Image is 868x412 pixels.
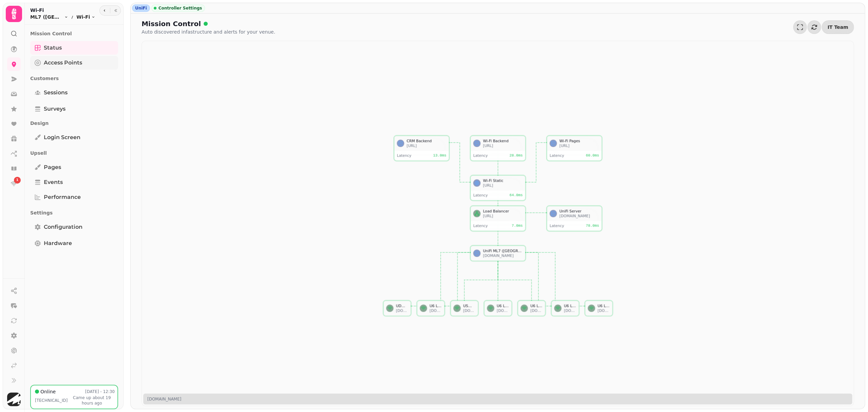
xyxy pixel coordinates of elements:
div: UDM SE L7 [GEOGRAPHIC_DATA] [396,303,408,308]
span: Hardware [44,239,72,247]
img: User avatar [7,393,21,406]
button: U6 LR-4-Mid Venue -Lanes Left[DOMAIN_NAME] [484,300,512,316]
div: [URL] [483,213,522,218]
span: Login screen [44,133,80,142]
button: Wi-Fi [76,14,95,20]
button: U6 LR-3-Front Of Toilets[DOMAIN_NAME] [518,300,545,316]
button: UniFi ML7 ([GEOGRAPHIC_DATA])[DOMAIN_NAME] [470,245,525,261]
button: Online[DATE] - 12:30[TECHNICAL_ID]Came upabout 19 hours ago [30,385,118,409]
div: Latency [550,153,579,158]
div: [DOMAIN_NAME] [429,308,442,313]
p: Settings [30,207,118,219]
button: ML7 ([GEOGRAPHIC_DATA]) [30,14,68,20]
a: Sessions [30,86,118,99]
button: U6 LR-5-next to Lift[DOMAIN_NAME] [585,300,612,316]
div: Wi-Fi Static [483,178,522,183]
div: 78.0 ms [586,223,599,228]
div: U6 LR-3-Front Of Toilets [530,303,542,308]
nav: breadcrumb [30,14,95,20]
p: [DOMAIN_NAME] [147,396,181,402]
p: Upsell [30,147,118,159]
span: about 19 hours ago [82,395,111,406]
a: Access Points [30,56,118,70]
button: CRM Backend[URL]Latency13.0ms [394,135,449,161]
div: [DOMAIN_NAME] [396,308,408,313]
div: U6 LR-5-next to Lift [597,303,610,308]
a: Status [30,41,118,55]
button: Wi-Fi Backend[URL]Latency28.0ms [470,135,525,161]
a: Login screen [30,131,118,144]
div: [DOMAIN_NAME] [530,308,542,313]
div: Latency [397,153,426,158]
span: Status [44,44,62,52]
p: Online [40,388,56,395]
div: U6 LR-2- Close to Bar [564,303,576,308]
a: Configuration [30,220,118,234]
div: 28.0 ms [510,153,523,158]
h2: Wi-Fi [30,7,95,14]
p: Auto discovered infastructure and alerts for your venue. [142,29,275,35]
div: UniFi Server [559,208,599,213]
div: U6 LR-4-Mid Venue -Lanes Left [497,303,509,308]
div: [URL] [406,143,446,148]
p: Customers [30,72,118,85]
div: [DOMAIN_NAME] [597,308,610,313]
div: [URL] [483,183,522,188]
button: User avatar [6,393,22,406]
a: Performance [30,190,118,204]
button: USW Pro 48 [PERSON_NAME][DOMAIN_NAME] [450,300,478,316]
span: Events [44,178,63,186]
button: U6 LR-1-Close to [GEOGRAPHIC_DATA][DOMAIN_NAME] [417,300,444,316]
p: Mission Control [30,27,118,40]
div: 7.0 ms [512,223,522,228]
button: Load Balancer[URL]Latency7.0ms [470,206,525,231]
div: Wi-Fi Pages [559,138,599,143]
div: Wi-Fi Backend [483,138,522,143]
span: Mission Control [142,19,201,29]
span: IT Team [828,25,848,30]
span: Surveys [44,105,66,113]
span: Pages [44,163,61,171]
button: U6 LR-2- Close to Bar[DOMAIN_NAME] [551,300,579,316]
div: [DOMAIN_NAME] [483,253,522,258]
div: USW Pro 48 [PERSON_NAME] [463,303,475,308]
div: Latency [473,193,502,198]
span: Access Points [44,59,82,67]
div: 13.0 ms [433,153,446,158]
div: Latency [473,223,502,228]
span: 1 [16,178,18,183]
div: 64.0 ms [510,193,523,198]
div: Load Balancer [483,208,522,213]
div: UniFi ML7 ([GEOGRAPHIC_DATA]) [483,248,522,253]
button: UniFi Server[DOMAIN_NAME]Latency78.0ms [547,206,602,231]
div: UniFi [132,4,150,12]
div: U6 LR-1-Close to [GEOGRAPHIC_DATA] [429,303,442,308]
a: 1 [7,177,21,190]
div: Latency [473,153,502,158]
a: Surveys [30,102,118,116]
div: [DOMAIN_NAME] [497,308,509,313]
div: [DOMAIN_NAME] [463,308,475,313]
button: UDM SE L7 [GEOGRAPHIC_DATA][DOMAIN_NAME] [383,300,411,316]
button: IT Team [822,20,854,34]
p: Design [30,117,118,129]
span: Controller Settings [159,5,202,11]
p: [DATE] - 12:30 [85,389,115,394]
div: [URL] [559,143,599,148]
button: Wi-Fi Pages[URL]Latency60.0ms [547,135,602,161]
div: 60.0 ms [586,153,599,158]
p: [TECHNICAL_ID] [35,398,68,403]
span: Came up [73,395,91,400]
div: Latency [550,223,579,228]
div: [URL] [483,143,522,148]
span: Performance [44,193,81,201]
div: CRM Backend [406,138,446,143]
a: Pages [30,161,118,174]
div: [DOMAIN_NAME] [559,213,599,218]
span: Sessions [44,89,68,97]
a: Hardware [30,237,118,250]
div: [DOMAIN_NAME] [564,308,576,313]
span: ML7 ([GEOGRAPHIC_DATA]) [30,14,63,20]
span: Configuration [44,223,82,231]
a: Events [30,175,118,189]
